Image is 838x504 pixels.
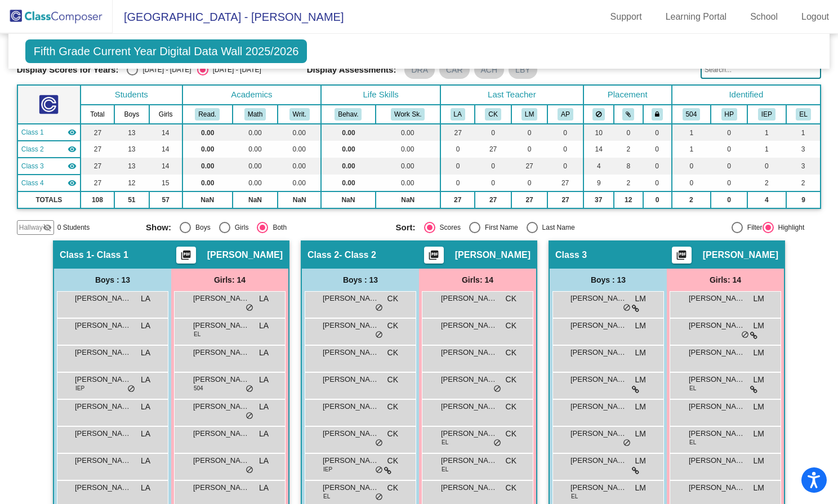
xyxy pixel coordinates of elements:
span: do_not_disturb_alt [375,331,383,340]
span: LA [141,293,150,305]
span: Display Scores for Years: [17,65,119,75]
td: 0.00 [233,141,278,158]
td: 3 [786,158,821,175]
span: Show: [146,222,171,233]
div: Boys : 13 [550,269,667,291]
span: [PERSON_NAME] [323,428,379,439]
span: [PERSON_NAME] [75,320,131,331]
td: 0.00 [321,141,375,158]
td: 13 [114,124,149,141]
span: [PERSON_NAME], [689,401,745,412]
button: Writ. [289,108,310,121]
span: [PERSON_NAME] [570,401,627,412]
span: CK [387,320,398,332]
td: TOTALS [17,191,81,208]
span: [PERSON_NAME] [193,347,249,358]
td: 0 [643,175,672,191]
div: Girls [230,222,249,233]
mat-icon: picture_as_pdf [675,249,688,265]
button: Work Sk. [391,108,425,121]
span: LM [635,320,646,332]
span: LA [259,374,269,386]
span: [PERSON_NAME] [570,347,627,358]
span: Class 1 [60,249,91,261]
td: 51 [114,191,149,208]
td: 2 [614,175,643,191]
td: 0.00 [321,124,375,141]
span: LA [259,401,269,413]
td: 0.00 [278,175,321,191]
span: do_not_disturb_alt [375,439,383,448]
span: - Class 2 [339,249,376,261]
span: [PERSON_NAME] [193,482,249,493]
span: [PERSON_NAME] [PERSON_NAME] [570,320,627,331]
span: [PERSON_NAME] [323,455,379,466]
td: 0.00 [376,158,440,175]
span: do_not_disturb_alt [623,304,631,313]
td: 0 [475,175,511,191]
span: EL [689,438,696,447]
span: do_not_disturb_alt [127,385,135,394]
td: 27 [440,191,475,208]
span: [PERSON_NAME] [689,320,745,331]
td: 0.00 [182,124,233,141]
td: 1 [747,141,786,158]
span: IEP [75,384,84,393]
td: Lauren Alessio - Class 1 [17,124,81,141]
th: Life Skills [321,85,440,105]
mat-chip: DRA [404,61,435,79]
span: [GEOGRAPHIC_DATA] - [PERSON_NAME] [113,8,344,26]
td: 0 [547,158,583,175]
div: Boys : 13 [54,269,171,291]
td: Cassondra Kavanagh - Class 2 [17,141,81,158]
span: EL [442,465,448,474]
td: 0 [614,124,643,141]
th: Health Plan [711,105,747,124]
td: 0 [672,175,711,191]
span: do_not_disturb_alt [246,304,253,313]
span: LA [259,293,269,305]
span: do_not_disturb_alt [246,412,253,421]
span: LA [141,455,150,467]
span: [PERSON_NAME] [75,374,131,385]
span: IEP [323,465,332,474]
span: [PERSON_NAME] [207,249,283,261]
input: Search... [701,61,821,79]
td: 14 [149,124,182,141]
span: [PERSON_NAME] [323,293,379,304]
td: 0.00 [233,175,278,191]
span: [PERSON_NAME] [689,347,745,358]
span: LA [141,482,150,494]
td: 0 [440,158,475,175]
td: 27 [547,175,583,191]
td: 0.00 [182,175,233,191]
a: Learning Portal [657,8,736,26]
span: CK [387,401,398,413]
span: CK [506,455,516,467]
td: 27 [81,124,114,141]
mat-radio-group: Select an option [146,222,387,233]
span: [PERSON_NAME] [570,293,627,304]
td: 0.00 [376,124,440,141]
span: do_not_disturb_alt [493,439,501,448]
td: 14 [583,141,614,158]
span: LM [635,401,646,413]
div: Scores [435,222,461,233]
td: 0.00 [182,141,233,158]
span: Display Assessments: [307,65,396,75]
span: [PERSON_NAME] [193,293,249,304]
span: 0 Students [57,222,90,233]
td: 10 [583,124,614,141]
td: 27 [511,158,548,175]
span: [PERSON_NAME] [570,374,627,385]
td: 37 [583,191,614,208]
td: 9 [583,175,614,191]
td: 0 [643,124,672,141]
span: LA [259,347,269,359]
button: Read. [195,108,220,121]
button: Print Students Details [424,247,444,264]
td: 0 [547,124,583,141]
span: Class 3 [21,161,44,171]
button: LM [521,108,537,121]
div: Girls: 14 [171,269,288,291]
